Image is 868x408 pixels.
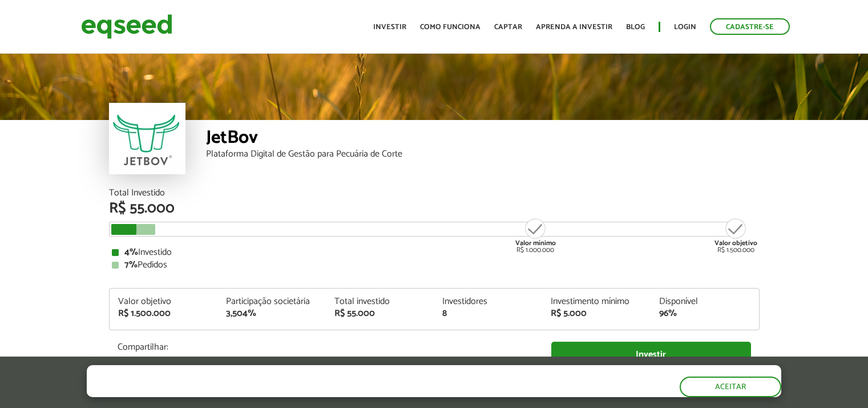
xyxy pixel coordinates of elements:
div: R$ 5.000 [551,309,642,318]
div: 3,504% [226,309,317,318]
div: Total Investido [109,189,760,198]
a: Blog [626,23,645,31]
strong: Valor mínimo [515,238,556,249]
button: Aceitar [680,377,781,397]
div: Investido [112,248,757,257]
strong: 7% [124,257,138,273]
div: Valor objetivo [118,297,209,306]
div: R$ 55.000 [109,201,760,216]
a: Investir [551,342,751,367]
h5: O site da EqSeed utiliza cookies para melhorar sua navegação. [87,365,500,383]
div: Investimento mínimo [551,297,642,306]
strong: 4% [124,245,138,260]
a: Como funciona [420,23,481,31]
a: Aprenda a investir [536,23,612,31]
div: Pedidos [112,261,757,270]
a: política de privacidade e de cookies [237,387,369,397]
a: Login [674,23,696,31]
div: 8 [442,309,534,318]
div: Disponível [659,297,750,306]
strong: Valor objetivo [714,238,757,249]
a: Captar [494,23,522,31]
div: Plataforma Digital de Gestão para Pecuária de Corte [206,150,760,159]
div: R$ 55.000 [334,309,426,318]
div: Participação societária [226,297,317,306]
div: R$ 1.500.000 [714,217,757,254]
p: Ao clicar em "aceitar", você aceita nossa . [87,386,500,397]
div: Investidores [442,297,534,306]
div: JetBov [206,129,760,150]
p: Compartilhar: [118,342,534,353]
div: R$ 1.500.000 [118,309,209,318]
a: Investir [373,23,406,31]
img: EqSeed [81,11,172,42]
div: Total investido [334,297,426,306]
div: 96% [659,309,750,318]
div: R$ 1.000.000 [514,217,557,254]
a: Cadastre-se [710,18,790,35]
